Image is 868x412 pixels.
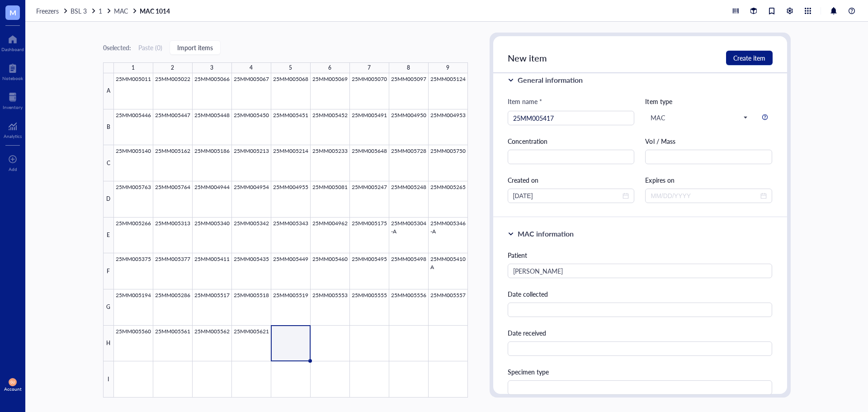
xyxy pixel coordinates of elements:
button: Import items [170,40,221,55]
input: MM/DD/YYYY [651,191,759,201]
div: 6 [328,62,331,74]
div: D [103,181,114,218]
span: M [9,7,16,18]
div: 4 [250,62,253,74]
span: New item [508,52,547,64]
input: MM/DD/YYYY [513,191,621,201]
div: 8 [407,62,410,74]
div: Dashboard [1,47,24,52]
div: G [103,289,114,326]
a: 1MAC [99,7,138,15]
div: Analytics [4,133,22,139]
span: GU [10,380,14,384]
div: C [103,145,114,181]
span: Import items [177,44,213,51]
div: Vol / Mass [645,136,772,146]
div: Item type [645,96,772,106]
a: Analytics [4,119,22,139]
div: Specimen type [508,367,773,377]
div: F [103,253,114,289]
div: 9 [446,62,449,74]
div: Date collected [508,289,773,299]
a: Inventory [3,90,23,110]
div: B [103,109,114,146]
span: MAC [651,114,747,122]
a: BSL 3 [71,7,97,15]
span: Freezers [36,6,59,15]
div: 7 [368,62,371,74]
div: MAC information [518,228,574,239]
div: A [103,73,114,109]
button: Paste (0) [138,40,162,55]
span: 1 [99,6,102,15]
div: 0 selected: [103,43,131,52]
div: Notebook [2,76,23,81]
div: Inventory [3,104,23,110]
div: 3 [210,62,213,74]
div: Item name [508,96,542,106]
div: Expires on [645,175,772,185]
a: Freezers [36,7,69,15]
a: Dashboard [1,32,24,52]
div: General information [518,75,583,85]
span: BSL 3 [71,6,87,15]
button: Create item [726,51,773,65]
div: H [103,326,114,362]
a: MAC 1014 [140,7,172,15]
div: Concentration [508,136,635,146]
span: MAC [114,6,128,15]
div: I [103,361,114,398]
div: Date received [508,328,773,338]
div: Add [9,166,17,172]
a: Notebook [2,61,23,81]
div: Account [4,386,22,392]
div: 5 [289,62,292,74]
span: Create item [733,54,765,62]
div: E [103,218,114,254]
div: 1 [132,62,135,74]
div: 2 [171,62,174,74]
div: Patient [508,250,773,260]
div: Created on [508,175,635,185]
